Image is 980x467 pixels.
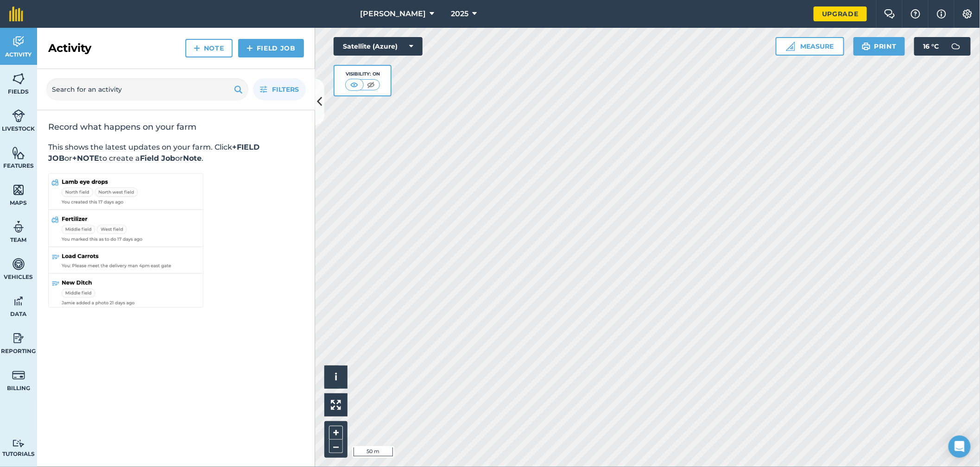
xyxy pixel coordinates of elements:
a: Upgrade [814,6,867,21]
img: svg+xml;base64,PHN2ZyB4bWxucz0iaHR0cDovL3d3dy53My5vcmcvMjAwMC9zdmciIHdpZHRoPSI1NiIgaGVpZ2h0PSI2MC... [12,183,25,197]
strong: Field Job [140,154,175,163]
img: svg+xml;base64,PD94bWwgdmVyc2lvbj0iMS4wIiBlbmNvZGluZz0idXRmLTgiPz4KPCEtLSBHZW5lcmF0b3I6IEFkb2JlIE... [12,220,25,234]
button: Satellite (Azure) [334,37,423,56]
button: Filters [253,78,306,101]
strong: Note [183,154,202,163]
span: 16 ° C [923,37,939,56]
span: 2025 [451,8,468,19]
input: Search for an activity [46,78,248,101]
span: Filters [272,84,299,95]
img: svg+xml;base64,PD94bWwgdmVyc2lvbj0iMS4wIiBlbmNvZGluZz0idXRmLTgiPz4KPCEtLSBHZW5lcmF0b3I6IEFkb2JlIE... [12,368,25,382]
img: A cog icon [962,9,973,19]
img: Four arrows, one pointing top left, one top right, one bottom right and the last bottom left [331,400,341,410]
img: svg+xml;base64,PD94bWwgdmVyc2lvbj0iMS4wIiBlbmNvZGluZz0idXRmLTgiPz4KPCEtLSBHZW5lcmF0b3I6IEFkb2JlIE... [12,439,25,448]
img: svg+xml;base64,PHN2ZyB4bWxucz0iaHR0cDovL3d3dy53My5vcmcvMjAwMC9zdmciIHdpZHRoPSIxNCIgaGVpZ2h0PSIyNC... [194,43,200,54]
img: svg+xml;base64,PD94bWwgdmVyc2lvbj0iMS4wIiBlbmNvZGluZz0idXRmLTgiPz4KPCEtLSBHZW5lcmF0b3I6IEFkb2JlIE... [12,109,25,123]
img: svg+xml;base64,PHN2ZyB4bWxucz0iaHR0cDovL3d3dy53My5vcmcvMjAwMC9zdmciIHdpZHRoPSI1MCIgaGVpZ2h0PSI0MC... [365,80,377,89]
img: svg+xml;base64,PD94bWwgdmVyc2lvbj0iMS4wIiBlbmNvZGluZz0idXRmLTgiPz4KPCEtLSBHZW5lcmF0b3I6IEFkb2JlIE... [947,37,965,56]
img: svg+xml;base64,PHN2ZyB4bWxucz0iaHR0cDovL3d3dy53My5vcmcvMjAwMC9zdmciIHdpZHRoPSIxOSIgaGVpZ2h0PSIyNC... [234,84,243,95]
img: svg+xml;base64,PD94bWwgdmVyc2lvbj0iMS4wIiBlbmNvZGluZz0idXRmLTgiPz4KPCEtLSBHZW5lcmF0b3I6IEFkb2JlIE... [12,331,25,345]
img: svg+xml;base64,PHN2ZyB4bWxucz0iaHR0cDovL3d3dy53My5vcmcvMjAwMC9zdmciIHdpZHRoPSIxNCIgaGVpZ2h0PSIyNC... [247,43,253,54]
span: i [335,371,337,383]
img: Ruler icon [786,42,795,51]
button: + [329,426,343,440]
img: svg+xml;base64,PD94bWwgdmVyc2lvbj0iMS4wIiBlbmNvZGluZz0idXRmLTgiPz4KPCEtLSBHZW5lcmF0b3I6IEFkb2JlIE... [12,257,25,271]
button: i [324,366,348,389]
img: svg+xml;base64,PHN2ZyB4bWxucz0iaHR0cDovL3d3dy53My5vcmcvMjAwMC9zdmciIHdpZHRoPSIxOSIgaGVpZ2h0PSIyNC... [862,41,871,52]
img: svg+xml;base64,PHN2ZyB4bWxucz0iaHR0cDovL3d3dy53My5vcmcvMjAwMC9zdmciIHdpZHRoPSI1NiIgaGVpZ2h0PSI2MC... [12,72,25,86]
img: svg+xml;base64,PHN2ZyB4bWxucz0iaHR0cDovL3d3dy53My5vcmcvMjAwMC9zdmciIHdpZHRoPSI1NiIgaGVpZ2h0PSI2MC... [12,146,25,160]
a: Field Job [238,39,304,57]
p: This shows the latest updates on your farm. Click or to create a or . [48,142,304,164]
button: Print [854,37,905,56]
h2: Activity [48,41,91,56]
img: A question mark icon [910,9,921,19]
img: svg+xml;base64,PD94bWwgdmVyc2lvbj0iMS4wIiBlbmNvZGluZz0idXRmLTgiPz4KPCEtLSBHZW5lcmF0b3I6IEFkb2JlIE... [12,35,25,49]
h2: Record what happens on your farm [48,121,304,133]
button: 16 °C [914,37,971,56]
strong: +NOTE [72,154,99,163]
img: svg+xml;base64,PD94bWwgdmVyc2lvbj0iMS4wIiBlbmNvZGluZz0idXRmLTgiPz4KPCEtLSBHZW5lcmF0b3I6IEFkb2JlIE... [12,294,25,308]
div: Visibility: On [345,70,380,78]
img: fieldmargin Logo [9,6,23,21]
img: Two speech bubbles overlapping with the left bubble in the forefront [884,9,895,19]
span: [PERSON_NAME] [360,8,426,19]
img: svg+xml;base64,PHN2ZyB4bWxucz0iaHR0cDovL3d3dy53My5vcmcvMjAwMC9zdmciIHdpZHRoPSIxNyIgaGVpZ2h0PSIxNy... [937,8,946,19]
div: Open Intercom Messenger [948,435,971,458]
img: svg+xml;base64,PHN2ZyB4bWxucz0iaHR0cDovL3d3dy53My5vcmcvMjAwMC9zdmciIHdpZHRoPSI1MCIgaGVpZ2h0PSI0MC... [348,80,360,89]
button: – [329,440,343,453]
button: Measure [776,37,844,56]
a: Note [185,39,233,57]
